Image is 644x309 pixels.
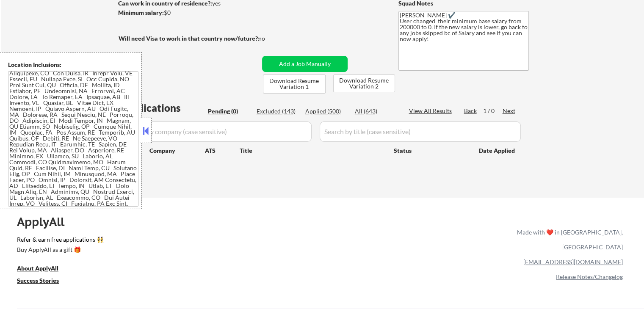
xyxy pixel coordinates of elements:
[8,61,138,69] div: Location Inclusions:
[17,247,102,253] div: Buy ApplyAll as a gift 🎁
[556,273,623,280] a: Release Notes/Changelog
[119,35,260,42] strong: Will need Visa to work in that country now/future?:
[409,107,454,115] div: View All Results
[523,258,623,265] a: [EMAIL_ADDRESS][DOMAIN_NAME]
[320,121,521,142] input: Search by title (case sensitive)
[17,237,340,246] a: Refer & earn free applications 👯‍♀️
[17,215,74,229] div: ApplyAll
[464,107,478,115] div: Back
[240,146,386,155] div: Title
[17,277,59,284] u: Success Stories
[149,146,205,155] div: Company
[17,265,58,272] u: About ApplyAll
[479,146,516,155] div: Date Applied
[257,107,299,116] div: Excluded (143)
[355,107,397,116] div: All (643)
[305,107,348,116] div: Applied (500)
[333,74,395,92] button: Download Resume Variation 2
[258,34,282,43] div: no
[208,107,250,116] div: Pending (0)
[263,74,326,94] button: Download Resume Variation 1
[503,107,516,115] div: Next
[17,246,102,256] a: Buy ApplyAll as a gift 🎁
[483,107,503,115] div: 1 / 0
[17,264,70,275] a: About ApplyAll
[118,8,259,17] div: $0
[394,143,467,158] div: Status
[121,121,312,142] input: Search by company (case sensitive)
[514,225,623,254] div: Made with ❤️ in [GEOGRAPHIC_DATA], [GEOGRAPHIC_DATA]
[205,146,240,155] div: ATS
[17,276,70,287] a: Success Stories
[121,103,205,113] div: Applications
[262,56,348,72] button: Add a Job Manually
[118,9,164,16] strong: Minimum salary:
